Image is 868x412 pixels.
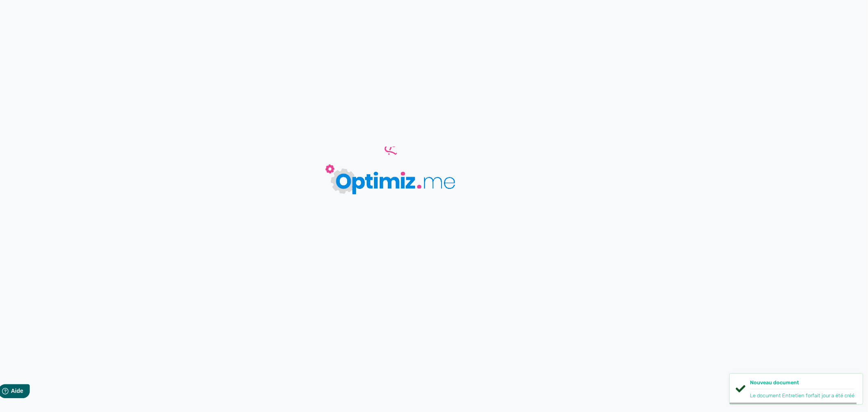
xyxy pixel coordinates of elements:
[750,392,855,399] div: Le document Entretien forfait jour a été créé
[304,144,487,213] img: loader-big-blue.gif
[750,379,855,389] div: Nouveau document
[42,7,54,13] span: Aide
